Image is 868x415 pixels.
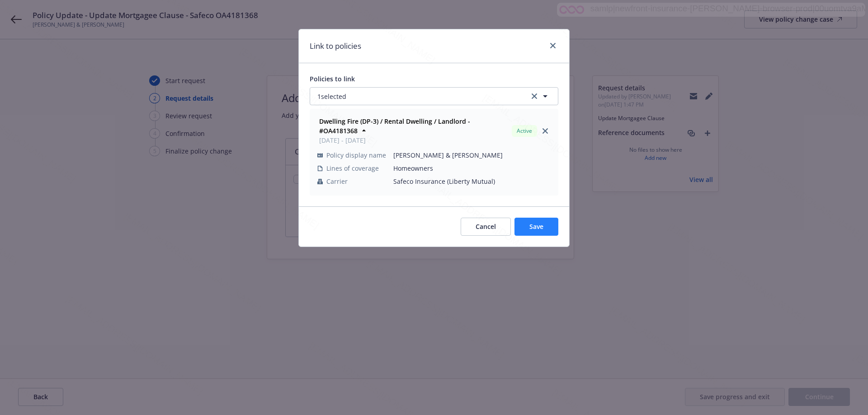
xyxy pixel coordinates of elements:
[547,40,558,51] a: close
[529,222,543,231] span: Save
[310,40,361,52] h1: Link to policies
[461,218,511,236] button: Cancel
[326,150,386,160] span: Policy display name
[393,177,551,186] span: Safeco Insurance (Liberty Mutual)
[540,126,551,136] a: close
[514,218,558,236] button: Save
[310,75,355,83] span: Policies to link
[393,163,551,173] span: Homeowners
[476,222,496,231] span: Cancel
[529,91,540,102] a: clear selection
[326,177,348,186] span: Carrier
[310,87,558,105] button: 1selectedclear selection
[317,92,346,101] span: 1 selected
[393,150,551,160] span: [PERSON_NAME] & [PERSON_NAME]
[515,127,533,135] span: Active
[326,163,379,173] span: Lines of coverage
[319,135,508,145] span: [DATE] - [DATE]
[319,117,470,135] strong: Dwelling Fire (DP-3) / Rental Dwelling / Landlord - #OA4181368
